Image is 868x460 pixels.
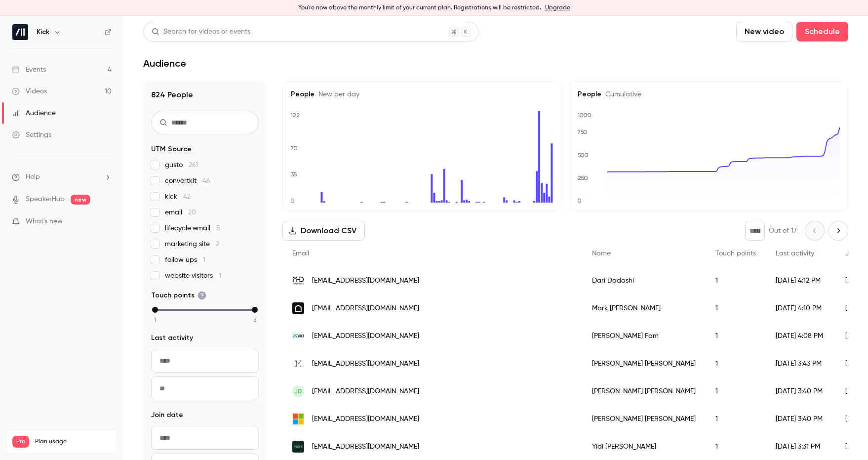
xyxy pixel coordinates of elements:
[188,209,196,216] span: 20
[582,350,706,377] div: [PERSON_NAME] [PERSON_NAME]
[706,267,766,294] div: 1
[312,303,419,314] span: [EMAIL_ADDRESS][DOMAIN_NAME]
[706,294,766,322] div: 1
[152,27,250,37] div: Search for videos or events
[294,387,302,396] span: JD
[37,27,49,37] h6: Kick
[26,194,65,205] a: SpeakerHub
[766,267,835,294] div: [DATE] 4:12 PM
[292,413,304,425] img: outlook.com
[292,358,304,370] img: marcelamorales.com
[216,225,220,232] span: 5
[577,112,592,119] text: 1000
[253,315,256,324] span: 3
[736,22,792,42] button: New video
[219,272,221,279] span: 1
[100,217,112,226] iframe: Noticeable Trigger
[766,377,835,405] div: [DATE] 3:40 PM
[165,208,196,217] span: email
[582,377,706,405] div: [PERSON_NAME] [PERSON_NAME]
[769,226,797,236] p: Out of 17
[582,267,706,294] div: Dari Dadashi
[203,256,205,263] span: 1
[312,386,419,397] span: [EMAIL_ADDRESS][DOMAIN_NAME]
[290,112,300,119] text: 122
[601,91,641,98] span: Cumulative
[291,89,553,99] h5: People
[290,145,298,152] text: 70
[12,108,56,118] div: Audience
[582,405,706,433] div: [PERSON_NAME] [PERSON_NAME]
[35,438,111,446] span: Plan usage
[312,359,419,369] span: [EMAIL_ADDRESS][DOMAIN_NAME]
[252,307,258,313] div: max
[12,65,46,75] div: Events
[12,86,47,96] div: Videos
[577,128,588,135] text: 750
[165,255,205,265] span: follow ups
[291,171,297,178] text: 35
[12,436,29,448] span: Pro
[151,89,259,101] h1: 824 People
[26,216,63,227] span: What's new
[312,276,419,286] span: [EMAIL_ADDRESS][DOMAIN_NAME]
[578,174,588,181] text: 250
[202,177,210,184] span: 46
[592,250,611,257] span: Name
[292,330,304,342] img: zyrka.com
[151,410,183,420] span: Join date
[216,241,219,248] span: 2
[577,197,582,204] text: 0
[292,441,304,453] img: myindyx.com
[582,294,706,322] div: Mark [PERSON_NAME]
[151,426,259,450] input: From
[165,271,221,281] span: website visitors
[766,350,835,377] div: [DATE] 3:43 PM
[706,405,766,433] div: 1
[151,349,259,373] input: From
[776,250,814,257] span: Last activity
[545,4,570,12] a: Upgrade
[152,307,158,313] div: min
[578,89,840,99] h5: People
[796,22,848,42] button: Schedule
[154,315,156,324] span: 1
[282,221,365,241] button: Download CSV
[12,172,112,182] li: help-dropdown-opener
[165,176,210,186] span: convertkit
[706,377,766,405] div: 1
[715,250,756,257] span: Touch points
[706,322,766,350] div: 1
[706,350,766,377] div: 1
[151,144,192,154] span: UTM Source
[151,291,206,300] span: Touch points
[312,331,419,341] span: [EMAIL_ADDRESS][DOMAIN_NAME]
[315,91,359,98] span: New per day
[766,405,835,433] div: [DATE] 3:40 PM
[766,322,835,350] div: [DATE] 4:08 PM
[165,192,191,202] span: kick
[292,250,309,257] span: Email
[292,275,304,287] img: mhdenterprises.com
[151,333,193,343] span: Last activity
[312,414,419,424] span: [EMAIL_ADDRESS][DOMAIN_NAME]
[292,302,304,314] img: ascendancymm.com
[143,57,186,69] h1: Audience
[165,160,198,170] span: gusto
[290,197,295,204] text: 0
[312,442,419,452] span: [EMAIL_ADDRESS][DOMAIN_NAME]
[151,376,259,400] input: To
[183,193,191,200] span: 42
[165,239,219,249] span: marketing site
[165,223,220,233] span: lifecycle email
[26,172,40,182] span: Help
[12,130,51,140] div: Settings
[582,322,706,350] div: [PERSON_NAME] Fam
[12,24,28,40] img: Kick
[71,195,90,205] span: new
[189,162,198,168] span: 261
[829,221,848,241] button: Next page
[766,294,835,322] div: [DATE] 4:10 PM
[577,152,589,159] text: 500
